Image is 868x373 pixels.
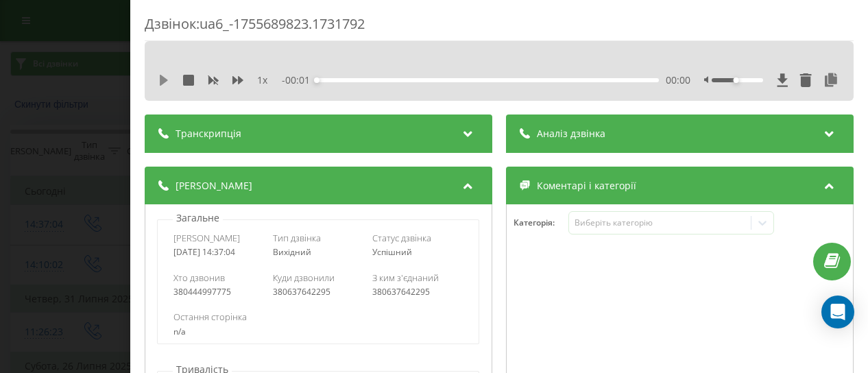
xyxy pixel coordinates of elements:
[273,232,321,244] span: Тип дзвінка
[575,217,746,228] div: Виберіть категорію
[257,73,267,87] span: 1 x
[734,77,739,83] div: Accessibility label
[514,218,568,228] h4: Категорія :
[537,127,605,141] span: Аналіз дзвінка
[821,296,854,328] div: Open Intercom Messenger
[173,232,240,244] span: [PERSON_NAME]
[282,73,317,87] span: - 00:01
[173,327,463,337] div: n/a
[173,248,265,257] div: [DATE] 14:37:04
[173,211,223,225] p: Загальне
[176,127,241,141] span: Транскрипція
[273,272,335,284] span: Куди дзвонили
[372,232,431,244] span: Статус дзвінка
[173,311,247,323] span: Остання сторінка
[145,14,854,41] div: Дзвінок : ua6_-1755689823.1731792
[372,272,439,284] span: З ким з'єднаний
[273,246,311,258] span: Вихідний
[176,179,252,193] span: [PERSON_NAME]
[173,272,225,284] span: Хто дзвонив
[372,287,463,297] div: 380637642295
[665,73,690,87] span: 00:00
[173,287,265,297] div: 380444997775
[372,246,412,258] span: Успішний
[314,77,320,83] div: Accessibility label
[537,179,636,193] span: Коментарі і категорії
[273,287,364,297] div: 380637642295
